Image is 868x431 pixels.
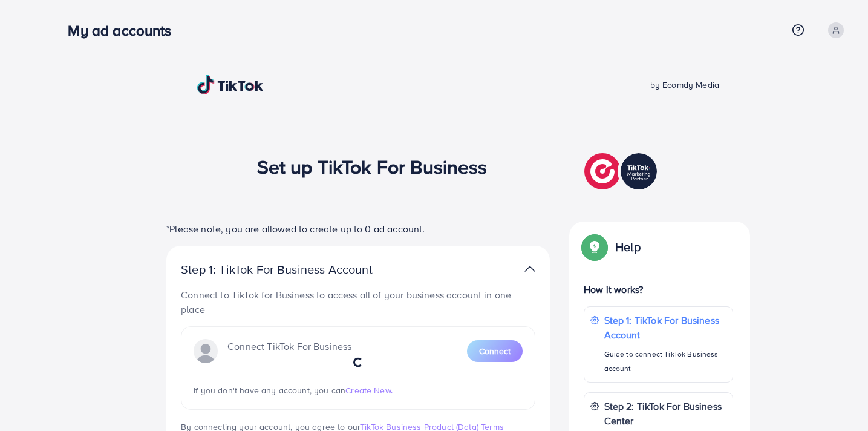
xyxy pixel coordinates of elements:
p: Help [615,240,641,254]
h1: Set up TikTok For Business [257,155,488,178]
p: Step 2: TikTok For Business Center [604,399,726,428]
img: TikTok partner [584,150,660,192]
img: TikTok partner [524,260,535,278]
p: Step 1: TikTok For Business Account [604,313,726,342]
p: *Please note, you are allowed to create up to 0 ad account. [166,222,550,236]
img: Popup guide [584,236,605,258]
p: Step 1: TikTok For Business Account [181,262,411,277]
span: by Ecomdy Media [650,79,719,91]
h3: My ad accounts [68,22,181,39]
p: How it works? [584,282,733,297]
p: Guide to connect TikTok Business account [604,347,726,376]
img: TikTok [197,75,264,94]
